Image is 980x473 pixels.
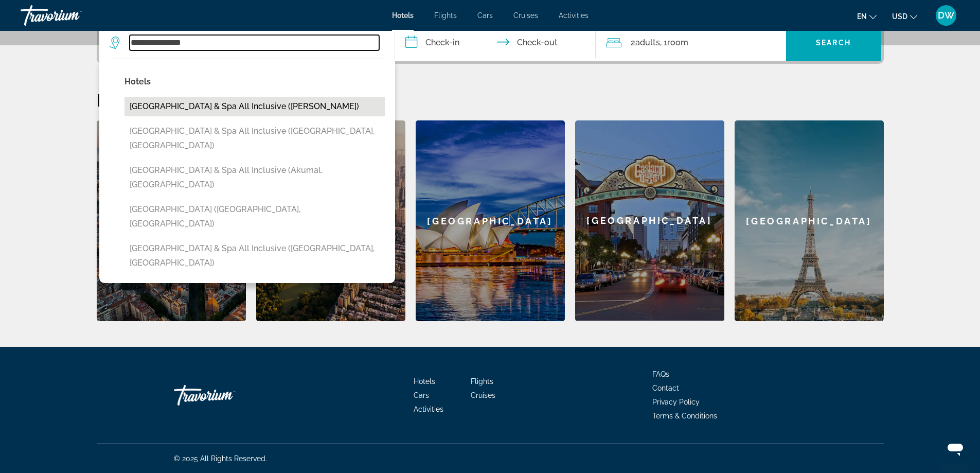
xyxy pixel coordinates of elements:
[416,120,565,321] a: [GEOGRAPHIC_DATA]
[124,200,385,234] button: [GEOGRAPHIC_DATA] ([GEOGRAPHIC_DATA], [GEOGRAPHIC_DATA])
[414,377,435,386] a: Hotels
[631,36,660,50] span: 2
[652,370,669,378] a: FAQs
[477,11,493,20] a: Cars
[124,97,385,116] button: [GEOGRAPHIC_DATA] & Spa All Inclusive ([PERSON_NAME])
[667,38,688,47] span: Room
[652,398,700,406] a: Privacy Policy
[513,11,538,20] a: Cruises
[938,10,954,21] span: DW
[596,24,786,61] button: Travelers: 2 adults, 0 children
[857,9,877,24] button: Change language
[471,391,495,399] a: Cruises
[414,405,443,413] a: Activities
[124,161,385,195] button: [GEOGRAPHIC_DATA] & Spa All Inclusive (Akumal, [GEOGRAPHIC_DATA])
[414,391,429,399] a: Cars
[97,120,246,321] a: [GEOGRAPHIC_DATA]
[174,380,277,411] a: Travorium
[652,384,679,392] a: Contact
[786,24,881,61] button: Search
[735,120,884,321] a: [GEOGRAPHIC_DATA]
[392,11,414,20] a: Hotels
[575,120,724,321] a: [GEOGRAPHIC_DATA]
[97,90,884,110] h2: Featured Destinations
[124,121,385,155] button: [GEOGRAPHIC_DATA] & Spa All Inclusive ([GEOGRAPHIC_DATA], [GEOGRAPHIC_DATA])
[933,5,959,26] button: User Menu
[635,38,660,47] span: Adults
[892,9,917,24] button: Change currency
[892,12,907,21] span: USD
[99,24,881,61] div: Search widget
[174,454,267,463] span: © 2025 All Rights Reserved.
[660,36,688,50] span: , 1
[559,11,589,20] a: Activities
[395,24,596,61] button: Check in and out dates
[471,377,493,386] a: Flights
[434,11,457,20] a: Flights
[816,39,851,47] span: Search
[124,239,385,273] button: [GEOGRAPHIC_DATA] & Spa All Inclusive ([GEOGRAPHIC_DATA], [GEOGRAPHIC_DATA])
[652,412,717,420] a: Terms & Conditions
[939,432,972,465] iframe: Button to launch messaging window
[21,2,123,29] a: Travorium
[124,75,385,89] p: Hotels
[857,12,867,21] span: en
